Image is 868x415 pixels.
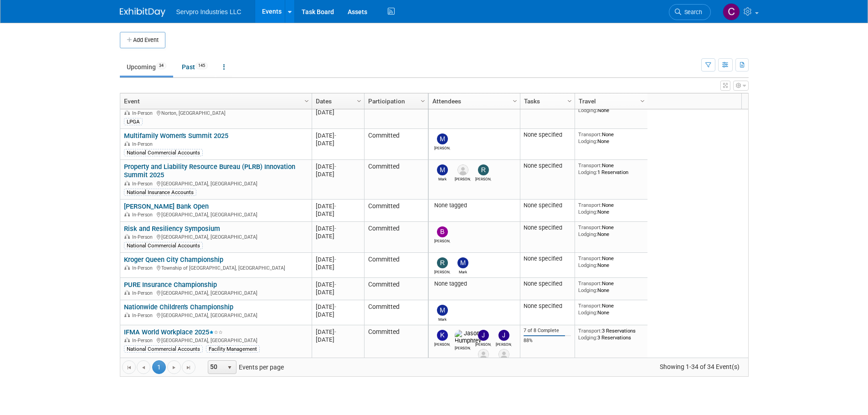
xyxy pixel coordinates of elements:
a: Property and Liability Resource Bureau (PLRB) Innovation Summit 2025 [124,163,295,179]
a: Column Settings [302,93,312,107]
span: Lodging: [578,334,597,341]
span: - [334,303,336,310]
a: Go to the previous page [137,360,150,374]
div: National Insurance Accounts [124,189,196,196]
span: In-Person [132,181,155,187]
span: In-Person [132,212,155,218]
td: Committed [364,160,428,200]
img: Chris Chassagneux [723,3,740,20]
div: [DATE] [316,256,360,263]
img: ExhibitDay [120,8,165,17]
span: - [334,132,336,139]
a: Column Settings [354,93,364,107]
div: Mark Bristol [434,316,450,322]
span: Transport: [578,302,602,309]
span: Transport: [578,202,602,208]
a: IFMA World Workplace 2025 [124,328,223,336]
a: Go to the next page [167,360,181,374]
span: Column Settings [419,97,426,105]
div: 88% [524,338,571,344]
td: Committed [364,278,428,300]
div: Rick Dubois [475,175,491,181]
div: None specified [524,202,571,209]
div: None specified [524,280,571,287]
img: Matt Post [498,349,509,360]
span: - [334,281,336,288]
span: 145 [195,62,208,69]
img: Jay Reynolds [478,330,489,341]
span: Transport: [578,255,602,261]
div: [DATE] [316,132,360,139]
span: Transport: [578,280,602,287]
div: [DATE] [316,139,360,147]
div: None tagged [432,280,516,287]
a: Column Settings [637,93,647,107]
div: Jay Reynolds [475,341,491,347]
img: In-Person Event [124,110,130,115]
img: In-Person Event [124,290,130,295]
a: Past145 [175,58,215,76]
span: Lodging: [578,231,597,237]
div: None 1 Reservation [578,162,644,175]
span: select [226,364,233,371]
img: Jason Humphrey [455,330,481,344]
img: In-Person Event [124,313,130,317]
div: [DATE] [316,303,360,311]
span: Go to the next page [170,364,178,371]
img: Rick Dubois [437,257,448,268]
a: Column Settings [510,93,520,107]
span: 1 [152,360,166,374]
div: [DATE] [316,225,360,232]
a: Participation [368,93,422,109]
a: Go to the last page [182,360,195,374]
div: None None [578,202,644,215]
img: In-Person Event [124,212,130,216]
img: Anthony Zubrick [457,164,468,175]
span: Column Settings [639,97,646,105]
span: Servpro Industries LLC [176,8,241,15]
button: Add Event [120,32,165,48]
div: [DATE] [316,202,360,210]
div: None tagged [432,202,516,209]
span: 50 [208,361,224,374]
div: [DATE] [316,311,360,318]
div: [GEOGRAPHIC_DATA], [GEOGRAPHIC_DATA] [124,233,308,241]
img: Mark Bristol [437,305,448,316]
div: [DATE] [316,170,360,178]
a: Nationwide Children's Championship [124,303,233,311]
span: Lodging: [578,209,597,215]
span: Lodging: [578,107,597,113]
div: None None [578,131,644,144]
div: Rick Dubois [434,268,450,274]
td: Committed [364,300,428,325]
span: Column Settings [566,97,573,105]
div: Maria Robertson [434,144,450,150]
a: Risk and Resiliency Symposium [124,225,220,233]
a: Kroger Queen City Championship [124,256,223,264]
img: Maria Robertson [437,133,448,144]
div: Norton, [GEOGRAPHIC_DATA] [124,109,308,117]
img: Jeremy Jackson [498,330,509,341]
img: In-Person Event [124,265,130,270]
td: Committed [364,222,428,253]
span: Transport: [578,328,602,334]
div: [DATE] [316,263,360,271]
div: [GEOGRAPHIC_DATA], [GEOGRAPHIC_DATA] [124,210,308,218]
a: Column Settings [418,93,428,107]
a: [PERSON_NAME] Bank Open [124,202,209,210]
span: In-Person [132,110,155,116]
img: In-Person Event [124,181,130,185]
span: Go to the first page [125,364,133,371]
div: Township of [GEOGRAPHIC_DATA], [GEOGRAPHIC_DATA] [124,264,308,272]
img: Mark Bristol [457,257,468,268]
span: - [334,256,336,263]
div: Mark Bristol [455,268,471,274]
a: Event [124,93,306,109]
div: [DATE] [316,336,360,343]
div: None specified [524,255,571,262]
td: Committed [364,325,428,369]
span: - [334,225,336,232]
span: Lodging: [578,262,597,268]
img: In-Person Event [124,234,130,239]
span: Go to the last page [185,364,192,371]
